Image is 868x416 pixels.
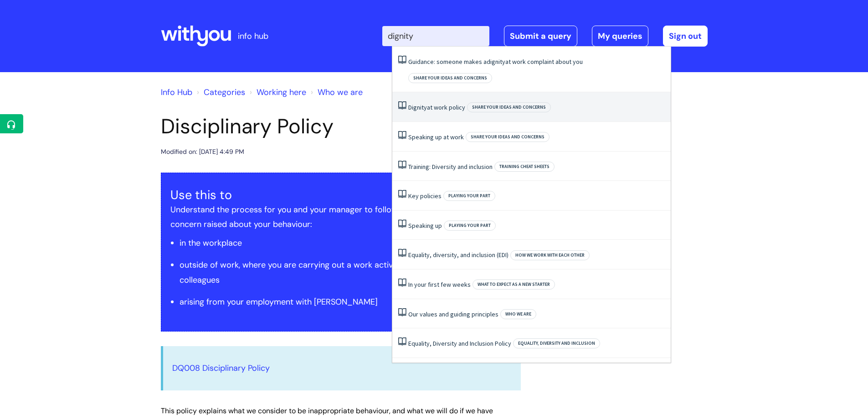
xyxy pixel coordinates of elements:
[180,295,511,309] li: arising from your employment with [PERSON_NAME]
[408,310,498,318] a: Our values and guiding principles
[487,58,505,66] span: dignity
[382,26,489,46] input: Search
[443,191,495,201] span: Playing your part
[408,133,464,141] a: Speaking up at work
[473,279,555,290] span: What to expect as a new starter
[180,258,511,287] li: outside of work, where you are carrying out a work activity or socialising with colleagues
[663,26,708,47] a: Sign out
[444,221,496,231] span: Playing your part
[180,236,511,250] li: in the workplace
[513,338,600,348] span: Equality, Diversity and Inclusion
[308,85,363,100] li: Who we are
[494,162,555,172] span: Training cheat sheets
[408,58,583,66] a: Guidance: someone makes adignityat work complaint about you
[408,339,511,348] a: Equality, Diversity and Inclusion Policy
[408,163,493,171] a: Training: Diversity and inclusion
[500,309,536,319] span: Who we are
[161,87,192,98] a: Info Hub
[510,250,590,260] span: How we work with each other
[238,29,268,43] p: info hub
[408,280,471,289] a: In your first few weeks
[408,251,508,259] a: Equality, diversity, and inclusion (EDI)
[161,114,521,139] h1: Disciplinary Policy
[408,192,442,200] a: Key policies
[408,103,465,111] a: Dignityat work policy
[170,202,511,232] p: Understand the process for you and your manager to follow if you need to address a concern raised...
[382,26,708,47] div: | -
[466,132,550,142] span: Share your ideas and concerns
[204,87,245,98] a: Categories
[172,363,270,374] a: DQ008 Disciplinary Policy
[257,87,306,98] a: Working here
[318,87,363,98] a: Who we are
[247,85,306,100] li: Working here
[504,26,577,47] a: Submit a query
[161,146,244,158] div: Modified on: [DATE] 4:49 PM
[408,73,492,83] span: Share your ideas and concerns
[408,221,442,230] a: Speaking up
[408,103,427,111] span: Dignity
[592,26,648,47] a: My queries
[467,102,551,112] span: Share your ideas and concerns
[170,188,511,202] h3: Use this to
[195,85,245,100] li: Solution home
